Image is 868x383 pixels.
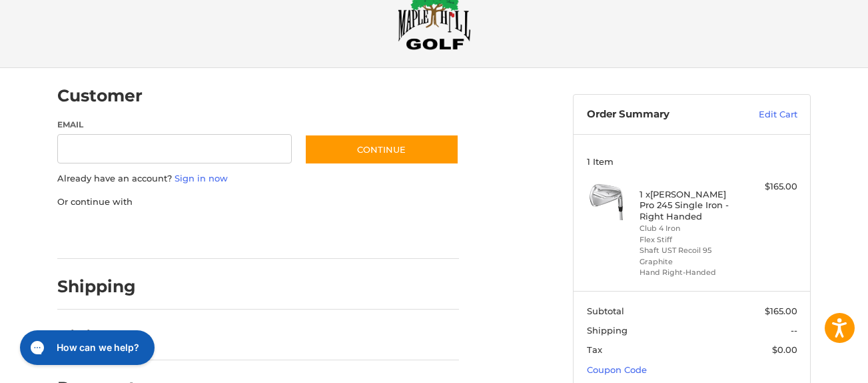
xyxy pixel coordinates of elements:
span: Subtotal [587,306,624,316]
a: Sign in now [175,173,228,183]
p: Already have an account? [57,172,459,185]
li: Flex Stiff [640,234,741,246]
iframe: PayPal-paypal [53,222,153,246]
h2: Customer [57,85,143,106]
li: Shaft UST Recoil 95 Graphite [640,245,741,267]
iframe: Google Customer Reviews [758,347,868,383]
iframe: PayPal-venmo [279,222,379,246]
iframe: Gorgias live chat messenger [13,326,159,370]
span: $165.00 [765,306,797,316]
li: Club 4 Iron [640,223,741,234]
div: $165.00 [745,180,797,194]
iframe: PayPal-paylater [166,222,266,246]
span: -- [791,325,797,336]
h3: 1 Item [587,156,797,167]
p: Or continue with [57,196,459,209]
a: Edit Cart [730,108,797,121]
a: Coupon Code [587,364,647,375]
span: Shipping [587,325,628,336]
h3: Order Summary [587,108,730,121]
label: Email [57,119,292,131]
button: Continue [304,134,459,165]
h4: 1 x [PERSON_NAME] Pro 245 Single Iron - Right Handed [640,189,741,222]
span: Tax [587,344,602,355]
li: Hand Right-Handed [640,267,741,278]
h2: Shipping [57,276,136,297]
span: $0.00 [772,344,797,355]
